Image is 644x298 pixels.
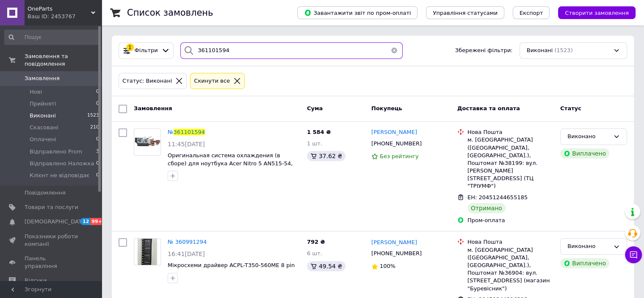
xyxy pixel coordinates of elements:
span: 210 [90,124,99,131]
span: Статус [560,105,581,111]
div: Статус: Виконані [121,77,174,86]
img: Фото товару [134,135,160,150]
div: 1 [126,44,134,51]
span: Нові [30,88,42,96]
span: [PERSON_NAME] [371,239,417,245]
span: 0 [96,136,99,143]
span: Виконані [30,112,56,120]
a: Мікросхеми драйвер ACPL-T350-560ME 8 pin [168,262,295,268]
a: [PERSON_NAME] [371,239,417,247]
span: 0 [96,100,99,108]
div: Виплачено [560,258,609,268]
span: 3 [96,148,99,156]
span: 6 шт. [307,250,322,256]
span: Експорт [520,10,543,16]
div: м. [GEOGRAPHIC_DATA] ([GEOGRAPHIC_DATA], [GEOGRAPHIC_DATA].), Поштомат №38199: вул. [PERSON_NAME]... [467,136,553,190]
span: 0 [96,160,99,167]
span: Прийняті [30,100,56,108]
span: Без рейтингу [380,153,419,159]
span: [PHONE_NUMBER] [371,140,422,147]
span: Замовлення [134,105,172,111]
span: Скасовані [30,124,58,131]
span: 12 [80,218,90,225]
span: Товари та послуги [25,203,78,211]
a: Фото товару [134,238,161,265]
span: № [168,129,174,135]
span: 1523 [87,112,99,120]
h1: Список замовлень [127,8,213,18]
button: Експорт [513,6,550,19]
div: Отримано [467,203,506,213]
input: Пошук за номером замовлення, ПІБ покупця, номером телефону, Email, номером накладної [180,42,403,59]
span: Замовлення [25,75,60,82]
span: OneParts [28,5,91,13]
button: Очистить [386,42,403,59]
span: [PHONE_NUMBER] [371,250,422,256]
span: Завантажити звіт по пром-оплаті [304,9,411,17]
button: Чат з покупцем [625,246,642,263]
div: 49.54 ₴ [307,261,345,271]
span: 16:41[DATE] [168,251,205,257]
span: Виконані [527,47,553,55]
a: № 360991294 [168,239,207,245]
div: Ваш ID: 2453767 [28,13,102,20]
span: Відправлено Prom [30,148,82,156]
div: Нова Пошта [467,128,553,136]
span: Управління статусами [433,10,498,16]
span: Повідомлення [25,189,66,197]
span: 99+ [90,218,104,225]
span: 1 584 ₴ [307,129,331,135]
span: 11:45[DATE] [168,141,205,148]
div: Пром-оплата [467,217,553,224]
span: Доставка та оплата [457,105,520,111]
span: [DEMOGRAPHIC_DATA] [25,218,87,226]
a: [PERSON_NAME] [371,128,417,136]
a: Оригинальная система охлаждения (в сборе) для ноутбука Acer Nitro 5 AN515-54, AN517-51 [168,152,293,174]
div: Виконано [567,132,610,141]
img: Фото товару [138,239,158,265]
div: Виплачено [560,148,609,159]
span: Створити замовлення [565,10,629,16]
span: Показники роботи компанії [25,233,78,248]
span: Покупець [371,105,402,111]
button: Завантажити звіт по пром-оплаті [297,6,417,19]
span: 1 шт. [307,140,322,147]
input: Пошук [4,30,100,45]
span: [PERSON_NAME] [371,129,417,135]
span: 100% [380,263,395,269]
span: 0 [96,88,99,96]
span: Відправлено Наложка [30,160,94,167]
a: Фото товару [134,128,161,156]
button: Створити замовлення [558,6,636,19]
div: Виконано [567,242,610,251]
a: №361101594 [168,129,205,135]
span: ЕН: 20451244655185 [467,194,528,201]
div: 37.62 ₴ [307,151,345,161]
span: Cума [307,105,323,111]
span: 792 ₴ [307,239,325,245]
span: Збережені фільтри: [455,47,513,55]
span: (1523) [554,47,572,53]
span: 361101594 [174,129,205,135]
button: Управління статусами [426,6,504,19]
span: Клієнт не відповідає [30,172,89,179]
div: Cкинути все [192,77,232,86]
span: Панель управління [25,255,78,270]
span: Фільтри [135,47,158,55]
a: Створити замовлення [550,9,636,16]
span: Замовлення та повідомлення [25,53,102,68]
span: 0 [96,172,99,179]
div: Нова Пошта [467,238,553,246]
span: Оплачені [30,136,56,143]
span: Відгуки [25,277,47,284]
div: м. [GEOGRAPHIC_DATA] ([GEOGRAPHIC_DATA], [GEOGRAPHIC_DATA].), Поштомат №36904: вул. [STREET_ADDRE... [467,246,553,292]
